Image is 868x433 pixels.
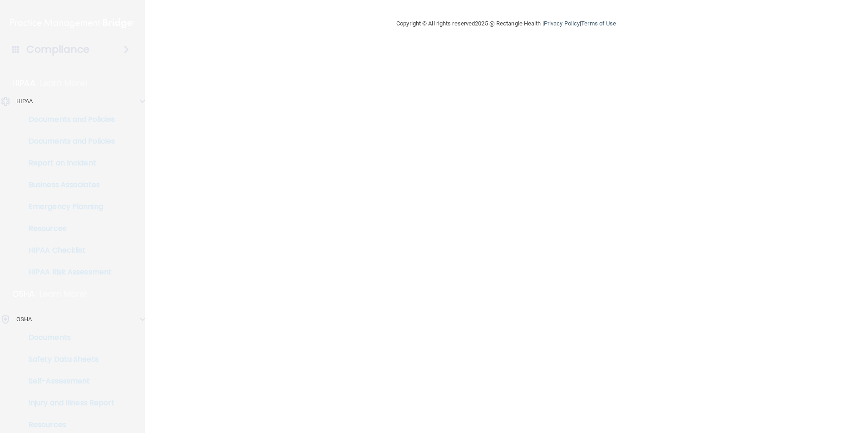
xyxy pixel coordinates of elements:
[6,115,130,124] p: Documents and Policies
[10,14,134,32] img: PMB logo
[340,9,672,38] div: Copyright © All rights reserved 2025 @ Rectangle Health | |
[12,78,35,89] p: HIPAA
[6,268,130,277] p: HIPAA Risk Assessment
[6,377,130,386] p: Self-Assessment
[6,137,130,146] p: Documents and Policies
[40,78,88,89] p: Learn More!
[6,180,130,189] p: Business Associates
[544,20,580,27] a: Privacy Policy
[6,355,130,364] p: Safety Data Sheets
[39,289,88,299] p: Learn More!
[6,224,130,233] p: Resources
[6,420,130,429] p: Resources
[6,398,130,408] p: Injury and Illness Report
[16,314,32,325] p: OSHA
[6,246,130,255] p: HIPAA Checklist
[12,289,35,299] p: OSHA
[6,333,130,342] p: Documents
[6,202,130,211] p: Emergency Planning
[16,96,33,107] p: HIPAA
[6,159,130,168] p: Report an Incident
[581,20,616,27] a: Terms of Use
[26,43,89,56] h4: Compliance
